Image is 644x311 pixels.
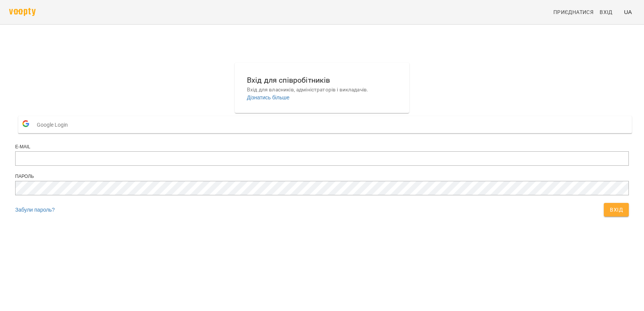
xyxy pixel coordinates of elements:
[247,94,289,101] a: Дізнатись більше
[621,5,635,19] button: UA
[624,8,632,16] span: UA
[597,5,621,19] a: Вхід
[15,144,629,150] div: E-mail
[241,68,403,107] button: Вхід для співробітниківВхід для власників, адміністраторів і викладачів.Дізнатись більше
[610,205,623,214] span: Вхід
[15,173,629,180] div: Пароль
[604,203,629,217] button: Вхід
[37,117,72,132] span: Google Login
[553,8,594,17] span: Приєднатися
[18,116,632,133] button: Google Login
[9,8,36,16] img: voopty.png
[247,86,397,94] p: Вхід для власників, адміністраторів і викладачів.
[15,207,55,213] a: Забули пароль?
[550,5,597,19] a: Приєднатися
[247,74,397,86] h6: Вхід для співробітників
[600,8,613,17] span: Вхід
